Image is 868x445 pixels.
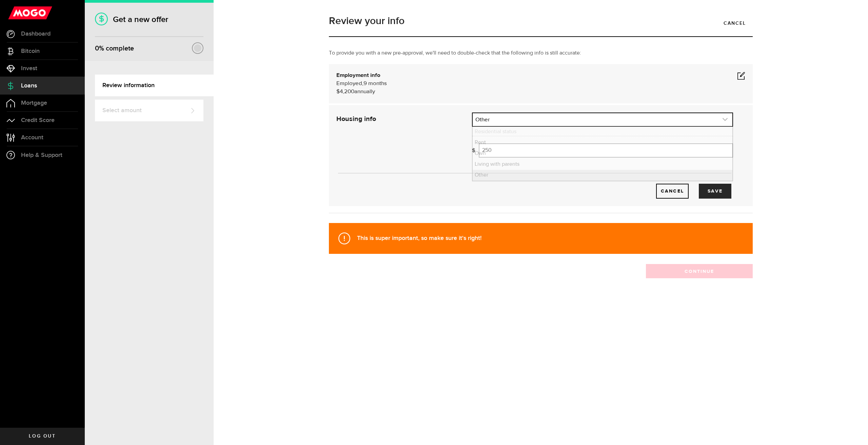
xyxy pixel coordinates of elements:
h1: Review your info [329,16,753,26]
span: Dashboard [21,31,51,37]
span: $4,200 [336,89,354,95]
span: annually [354,89,375,95]
strong: This is super important, so make sure it's right! [357,235,481,242]
span: Mortgage [21,100,47,106]
button: Open LiveChat chat widget [5,3,26,23]
button: Save [699,184,731,199]
a: Cancel [717,16,753,30]
li: Own [473,148,732,159]
span: Loans [21,83,37,89]
span: Log out [29,434,56,439]
button: Continue [646,264,753,278]
span: Bitcoin [21,48,40,54]
p: To provide you with a new pre-approval, we'll need to double-check that the following info is sti... [329,49,753,57]
span: Credit Score [21,117,55,123]
span: 0 [95,44,99,53]
div: % complete [95,42,134,55]
strong: Housing info [336,116,376,122]
li: Rent [473,137,732,148]
a: expand select [473,113,732,126]
span: , [362,81,363,86]
h1: Get a new offer [95,15,203,24]
span: Employed [336,81,362,86]
span: Account [21,135,43,141]
li: Other [473,170,732,181]
li: Residential status [473,126,732,137]
span: 9 months [363,81,387,86]
a: Review information [95,75,214,96]
span: Invest [21,65,37,72]
b: Employment info [336,73,380,78]
a: Cancel [656,184,689,199]
li: Living with parents [473,159,732,170]
a: Select amount [95,100,203,121]
span: Help & Support [21,152,62,158]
